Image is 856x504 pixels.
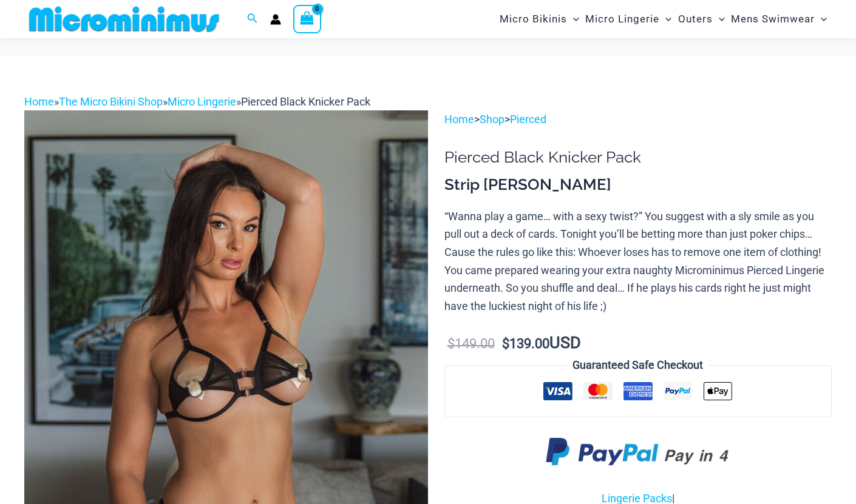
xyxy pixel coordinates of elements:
span: Micro Bikinis [500,4,567,35]
p: “Wanna play a game… with a sexy twist?” You suggest with a sly smile as you pull out a deck of ca... [444,207,832,315]
span: Mens Swimwear [731,4,815,35]
a: Home [444,113,474,126]
legend: Guaranteed Safe Checkout [568,356,708,374]
span: Menu Toggle [567,4,579,35]
a: Search icon link [247,12,258,27]
a: The Micro Bikini Shop [59,95,163,108]
span: Menu Toggle [815,4,827,35]
span: Outers [678,4,713,35]
h1: Pierced Black Knicker Pack [444,148,832,167]
a: Mens SwimwearMenu ToggleMenu Toggle [728,4,830,35]
a: View Shopping Cart, empty [293,5,321,33]
span: $ [502,336,509,351]
p: USD [444,334,832,353]
a: OutersMenu ToggleMenu Toggle [675,4,728,35]
p: > > [444,110,832,129]
bdi: 149.00 [447,336,495,351]
span: Menu Toggle [713,4,725,35]
span: » » » [24,95,370,108]
a: Shop [480,113,504,126]
span: Pierced Black Knicker Pack [241,95,370,108]
span: $ [447,336,455,351]
span: Micro Lingerie [585,4,659,35]
span: Menu Toggle [659,4,671,35]
a: Pierced [510,113,546,126]
nav: Site Navigation [495,2,832,36]
a: Micro BikinisMenu ToggleMenu Toggle [497,4,582,35]
a: Account icon link [270,14,281,25]
a: Micro Lingerie [168,95,236,108]
a: Home [24,95,54,108]
bdi: 139.00 [502,336,549,351]
h3: Strip [PERSON_NAME] [444,175,832,195]
a: Micro LingerieMenu ToggleMenu Toggle [582,4,674,35]
img: MM SHOP LOGO FLAT [24,5,224,33]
